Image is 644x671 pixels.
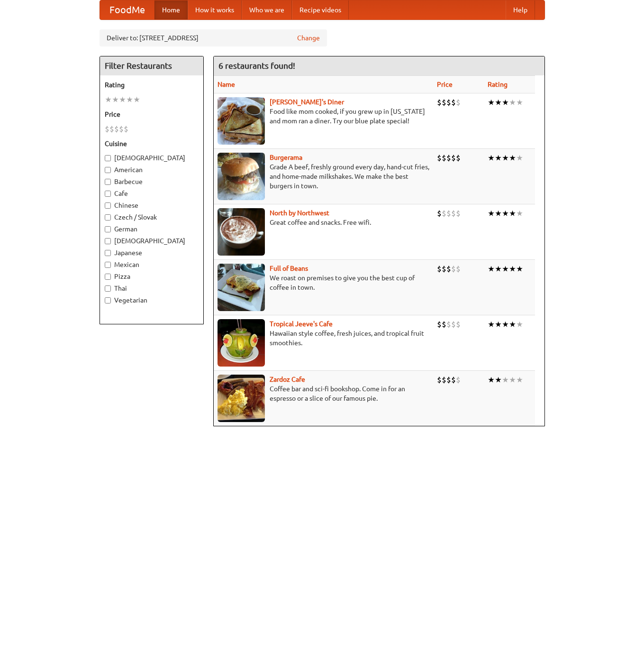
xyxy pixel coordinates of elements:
[451,375,456,385] li: $
[218,375,265,422] img: zardoz.jpg
[133,94,140,105] li: ★
[502,264,509,274] li: ★
[297,33,320,43] a: Change
[188,0,242,19] a: How it works
[509,375,516,385] li: ★
[105,167,111,173] input: American
[442,208,446,219] li: $
[516,264,523,274] li: ★
[105,124,109,134] li: $
[502,97,509,108] li: ★
[456,97,461,108] li: $
[270,154,302,161] a: Burgerama
[488,81,508,88] a: Rating
[270,209,329,217] a: North by Northwest
[509,319,516,330] li: ★
[105,295,199,305] label: Vegetarian
[270,320,333,328] b: Tropical Jeeve's Cafe
[218,107,429,126] p: Food like mom cooked, if you grew up in [US_STATE] and mom ran a diner. Try our blue plate special!
[437,375,442,385] li: $
[218,162,429,191] p: Grade A beef, freshly ground every day, hand-cut fries, and home-made milkshakes. We make the bes...
[495,264,502,274] li: ★
[451,319,456,330] li: $
[516,375,523,385] li: ★
[154,0,188,19] a: Home
[105,262,111,268] input: Mexican
[446,208,451,219] li: $
[516,319,523,330] li: ★
[105,226,111,232] input: German
[218,319,265,367] img: jeeves.jpg
[456,319,461,330] li: $
[442,97,446,108] li: $
[105,165,199,175] label: American
[218,218,429,227] p: Great coffee and snacks. Free wifi.
[451,264,456,274] li: $
[270,376,305,383] a: Zardoz Cafe
[218,264,265,311] img: beans.jpg
[488,319,495,330] li: ★
[516,208,523,219] li: ★
[446,319,451,330] li: $
[105,191,111,197] input: Cafe
[270,265,308,272] a: Full of Beans
[218,153,265,200] img: burgerama.jpg
[100,0,154,19] a: FoodMe
[442,153,446,163] li: $
[451,153,456,163] li: $
[292,0,349,19] a: Recipe videos
[446,97,451,108] li: $
[242,0,292,19] a: Who we are
[105,224,199,234] label: German
[488,264,495,274] li: ★
[509,97,516,108] li: ★
[495,97,502,108] li: ★
[105,248,199,257] label: Japanese
[442,375,446,385] li: $
[446,264,451,274] li: $
[109,124,114,134] li: $
[451,208,456,219] li: $
[218,273,429,292] p: We roast on premises to give you the best cup of coffee in town.
[218,384,429,403] p: Coffee bar and sci-fi bookshop. Come in for an espresso or a slice of our famous pie.
[509,208,516,219] li: ★
[218,61,295,70] ng-pluralize: 6 restaurants found!
[516,97,523,108] li: ★
[105,177,199,186] label: Barbecue
[442,319,446,330] li: $
[105,201,199,210] label: Chinese
[105,153,199,163] label: [DEMOGRAPHIC_DATA]
[105,285,111,292] input: Thai
[502,375,509,385] li: ★
[456,153,461,163] li: $
[446,375,451,385] li: $
[218,81,235,88] a: Name
[495,375,502,385] li: ★
[105,80,199,90] h5: Rating
[502,208,509,219] li: ★
[105,179,111,185] input: Barbecue
[456,264,461,274] li: $
[126,94,133,105] li: ★
[437,153,442,163] li: $
[446,153,451,163] li: $
[488,208,495,219] li: ★
[516,153,523,163] li: ★
[105,250,111,256] input: Japanese
[105,274,111,280] input: Pizza
[495,208,502,219] li: ★
[270,98,344,106] a: [PERSON_NAME]'s Diner
[488,97,495,108] li: ★
[105,284,199,293] label: Thai
[114,124,119,134] li: $
[488,153,495,163] li: ★
[105,189,199,198] label: Cafe
[437,97,442,108] li: $
[105,236,199,246] label: [DEMOGRAPHIC_DATA]
[105,202,111,209] input: Chinese
[112,94,119,105] li: ★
